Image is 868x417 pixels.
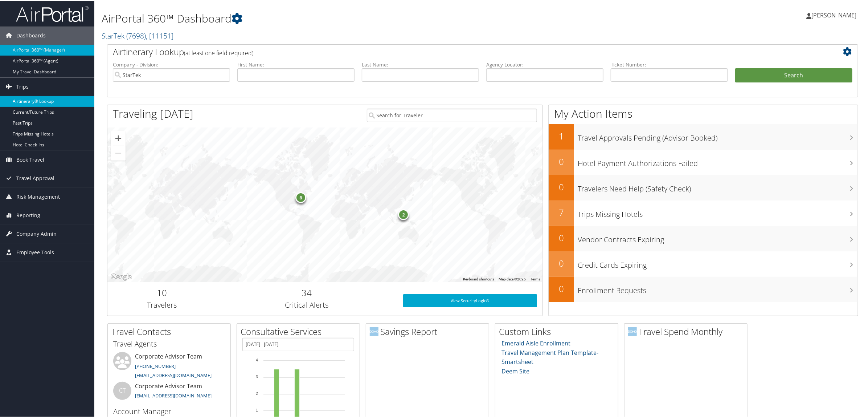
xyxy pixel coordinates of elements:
[113,105,193,121] h1: Traveling [DATE]
[110,351,229,381] li: Corporate Advisor Team
[184,48,253,56] span: (at least one field required)
[549,105,858,121] h1: My Action Items
[549,129,574,142] h2: 1
[502,339,571,347] a: Emerald Aisle Enrollment
[111,325,230,337] h2: Travel Contacts
[135,392,212,398] a: [EMAIL_ADDRESS][DOMAIN_NAME]
[111,130,126,145] button: Zoom in
[222,299,392,309] h3: Critical Alerts
[113,406,225,416] h3: Account Manager
[549,180,574,193] h2: 0
[16,206,40,224] span: Reporting
[16,169,54,187] span: Travel Approval
[295,191,306,202] div: 8
[102,10,610,25] h1: AirPortal 360™ Dashboard
[578,179,858,193] h3: Travelers Need Help (Safety Check)
[222,286,392,298] h2: 34
[16,77,29,95] span: Trips
[16,243,54,261] span: Employee Tools
[16,26,46,44] span: Dashboards
[811,11,856,19] span: [PERSON_NAME]
[502,367,530,375] a: Deem Site
[549,200,858,225] a: 7Trips Missing Hotels
[111,145,126,160] button: Zoom out
[578,129,858,142] h3: Travel Approvals Pending (Advisor Booked)
[370,325,489,337] h2: Savings Report
[110,381,229,405] li: Corporate Advisor Team
[611,60,728,68] label: Ticket Number:
[256,374,258,378] tspan: 3
[549,282,574,294] h2: 0
[109,272,133,281] img: Google
[549,155,574,167] h2: 0
[367,108,537,121] input: Search for Traveler
[403,293,537,307] a: View SecurityLogic®
[578,154,858,168] h3: Hotel Payment Authorizations Failed
[549,206,574,218] h2: 7
[549,124,858,149] a: 1Travel Approvals Pending (Advisor Booked)
[113,299,211,309] h3: Travelers
[135,371,212,378] a: [EMAIL_ADDRESS][DOMAIN_NAME]
[16,5,89,22] img: airportal-logo.png
[578,256,858,270] h3: Credit Cards Expiring
[256,407,258,412] tspan: 1
[628,327,637,335] img: domo-logo.png
[499,325,618,337] h2: Custom Links
[113,60,230,68] label: Company - Division:
[370,327,378,335] img: domo-logo.png
[806,4,864,25] a: [PERSON_NAME]
[463,276,494,281] button: Keyboard shortcuts
[256,357,258,361] tspan: 4
[549,174,858,200] a: 0Travelers Need Help (Safety Check)
[578,205,858,219] h3: Trips Missing Hotels
[113,286,211,298] h2: 10
[549,251,858,276] a: 0Credit Cards Expiring
[135,362,176,369] a: [PHONE_NUMBER]
[146,30,173,40] span: , [ 11151 ]
[256,390,258,395] tspan: 2
[549,149,858,174] a: 0Hotel Payment Authorizations Failed
[735,68,852,82] button: Search
[530,276,540,280] a: Terms (opens in new tab)
[549,256,574,269] h2: 0
[549,225,858,251] a: 0Vendor Contracts Expiring
[102,30,173,40] a: StarTek
[16,150,44,168] span: Book Travel
[549,231,574,243] h2: 0
[113,45,790,57] h2: Airtinerary Lookup
[486,60,603,68] label: Agency Locator:
[578,281,858,295] h3: Enrollment Requests
[113,381,131,399] div: CT
[628,325,747,337] h2: Travel Spend Monthly
[578,230,858,244] h3: Vendor Contracts Expiring
[499,276,526,280] span: Map data ©2025
[398,208,409,219] div: 2
[16,187,60,205] span: Risk Management
[16,224,57,242] span: Company Admin
[362,60,479,68] label: Last Name:
[549,276,858,301] a: 0Enrollment Requests
[502,348,599,365] a: Travel Management Plan Template- Smartsheet
[113,338,225,348] h3: Travel Agents
[241,325,360,337] h2: Consultative Services
[237,60,355,68] label: First Name:
[126,30,146,40] span: ( 7698 )
[109,272,133,281] a: Open this area in Google Maps (opens a new window)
